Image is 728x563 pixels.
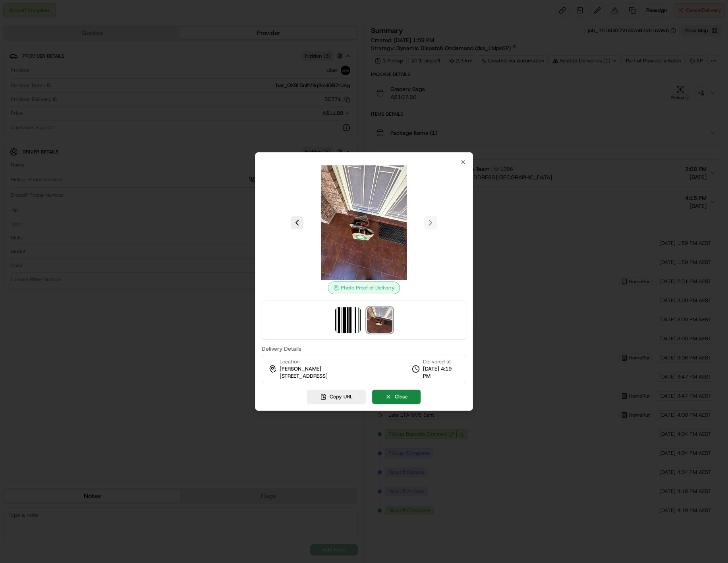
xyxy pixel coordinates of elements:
img: photo_proof_of_delivery image [367,307,392,333]
span: Location [280,358,299,365]
img: photo_proof_of_delivery image [307,165,421,280]
button: Copy URL [307,390,366,404]
label: Delivery Details [262,346,467,351]
span: [DATE] 4:19 PM [423,365,460,380]
div: Photo Proof of Delivery [328,281,400,294]
span: [STREET_ADDRESS] [280,373,328,380]
button: Close [372,390,421,404]
img: barcode_scan_on_pickup image [335,307,361,333]
span: Delivered at [423,358,460,365]
span: [PERSON_NAME] [280,365,321,373]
